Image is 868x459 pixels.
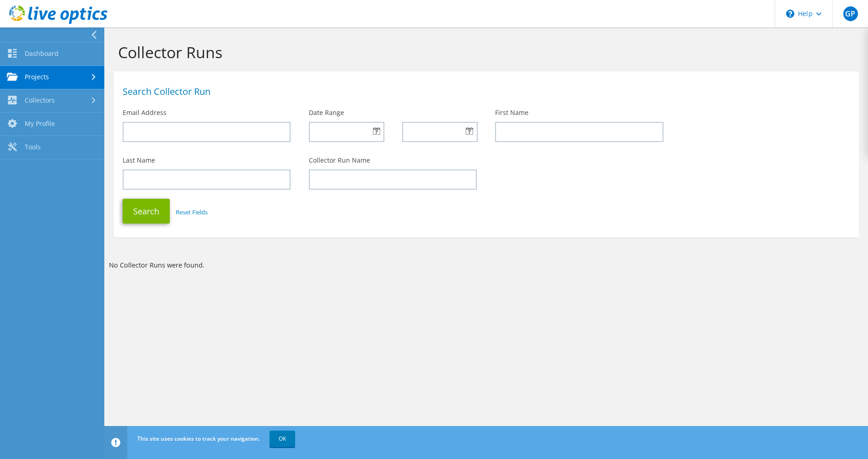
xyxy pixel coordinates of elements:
[109,260,863,270] p: No Collector Runs were found.
[309,156,370,165] label: Collector Run Name
[123,199,170,224] button: Search
[123,108,167,117] label: Email Address
[270,431,295,447] a: OK
[495,108,528,117] label: First Name
[786,10,794,18] svg: \n
[137,435,260,443] span: This site uses cookies to track your navigation.
[843,6,858,21] span: GP
[123,87,845,96] h1: Search Collector Run
[309,108,344,117] label: Date Range
[123,156,155,165] label: Last Name
[118,43,850,62] h1: Collector Runs
[176,208,208,216] a: Reset Fields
